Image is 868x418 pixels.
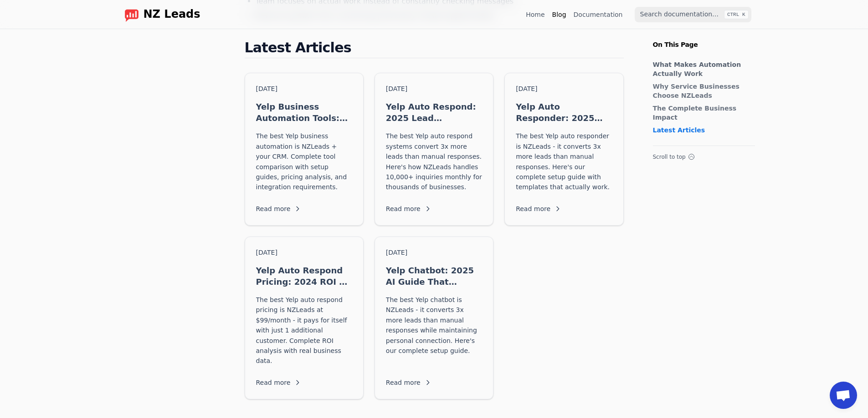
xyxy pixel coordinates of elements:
a: Why Service Businesses Choose NZLeads [653,82,750,100]
div: [DATE] [256,84,352,94]
h3: Yelp Business Automation Tools: 2025 Tech Stack Guide [256,101,352,124]
h3: Yelp Auto Respond Pricing: 2024 ROI & Cost Guide [256,265,352,287]
h3: Yelp Auto Responder: 2025 Setup Guide for Services [516,101,612,124]
p: The best Yelp business automation is NZLeads + your CRM. Complete tool comparison with setup guid... [256,131,352,192]
div: [DATE] [256,248,352,257]
a: Documentation [574,10,623,19]
h3: Yelp Chatbot: 2025 AI Guide That Converts Leads [386,265,482,287]
a: [DATE]Yelp Auto Respond: 2025 Lead Conversion GuideThe best Yelp auto respond systems convert 3x ... [375,73,493,226]
a: [DATE]Yelp Auto Respond Pricing: 2024 ROI & Cost GuideThe best Yelp auto respond pricing is NZLea... [245,237,364,399]
p: The best Yelp chatbot is NZLeads - it converts 3x more leads than manual responses while maintain... [386,295,482,366]
a: Home page [117,7,200,22]
p: The best Yelp auto respond systems convert 3x more leads than manual responses. Here's how NZLead... [386,131,482,192]
span: Read more [256,204,302,214]
p: The best Yelp auto responder is NZLeads - it converts 3x more leads than manual responses. Here's... [516,131,612,192]
a: [DATE]Yelp Chatbot: 2025 AI Guide That Converts LeadsThe best Yelp chatbot is NZLeads - it conver... [375,237,493,399]
a: Blog [552,10,566,19]
div: [DATE] [386,84,482,94]
span: Read more [516,204,561,214]
p: On This Page [646,29,762,49]
a: What Makes Automation Actually Work [653,60,750,78]
p: The best Yelp auto respond pricing is NZLeads at $99/month - it pays for itself with just 1 addit... [256,295,352,366]
span: NZ Leads [144,8,200,21]
h2: Latest Articles [245,40,624,58]
img: logo [124,7,139,22]
button: Scroll to top [653,153,755,161]
a: The Complete Business Impact [653,104,750,122]
input: Search documentation… [635,7,751,22]
h3: Yelp Auto Respond: 2025 Lead Conversion Guide [386,101,482,124]
span: Read more [256,378,302,388]
span: Read more [386,204,431,214]
a: Open chat [830,382,857,409]
div: [DATE] [386,248,482,257]
a: Home [526,10,544,19]
a: [DATE]Yelp Business Automation Tools: 2025 Tech Stack GuideThe best Yelp business automation is N... [245,73,364,226]
div: [DATE] [516,84,612,94]
a: [DATE]Yelp Auto Responder: 2025 Setup Guide for ServicesThe best Yelp auto responder is NZLeads -... [504,73,623,226]
a: Latest Articles [653,126,750,135]
span: Read more [386,378,431,388]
